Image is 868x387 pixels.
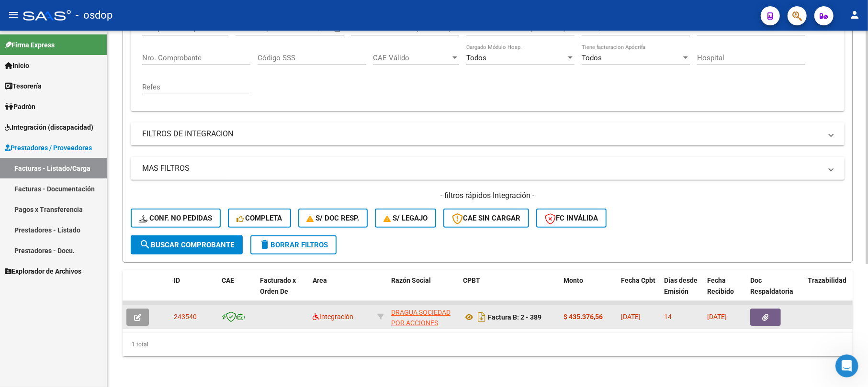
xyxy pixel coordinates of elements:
div: 30716511975 [391,307,455,327]
div: 1 total [123,332,853,356]
span: Integración (discapacidad) [5,122,93,133]
span: Conf. no pedidas [139,214,212,222]
span: Días desde Emisión [664,276,698,295]
datatable-header-cell: Fecha Cpbt [617,270,660,312]
datatable-header-cell: Razón Social [387,270,459,312]
datatable-header-cell: Días desde Emisión [660,270,703,312]
span: CPBT [463,276,480,284]
mat-icon: person [849,9,860,21]
button: Open calendar [332,23,343,34]
span: FC Inválida [545,214,598,222]
span: ID [174,276,180,284]
strong: Factura B: 2 - 389 [488,313,541,321]
datatable-header-cell: Area [309,270,373,312]
span: Buscar Comprobante [139,241,234,249]
span: Integración [313,313,353,321]
datatable-header-cell: Doc Respaldatoria [746,270,804,312]
span: - osdop [76,5,113,26]
span: Todos [582,54,602,62]
span: CAE Válido [373,54,451,62]
button: Completa [228,209,291,228]
span: 14 [664,313,672,321]
span: Tesorería [5,81,42,91]
span: S/ legajo [383,214,428,222]
mat-icon: search [139,239,151,250]
button: Conf. no pedidas [131,209,221,228]
span: S/ Doc Resp. [307,214,360,222]
span: Firma Express [5,40,55,50]
span: [DATE] [621,313,641,321]
span: CAE SIN CARGAR [452,214,520,222]
span: Inicio [5,60,29,71]
datatable-header-cell: Fecha Recibido [703,270,746,312]
span: DRAGUA SOCIEDAD POR ACCIONES SIMPLIFICADA [391,309,451,338]
span: Borrar Filtros [259,241,328,249]
mat-panel-title: MAS FILTROS [142,163,822,174]
span: Explorador de Archivos [5,266,81,276]
span: 243540 [174,313,197,321]
button: Buscar Comprobante [131,235,243,254]
button: Borrar Filtros [250,235,337,254]
span: Todos [466,54,486,62]
datatable-header-cell: Facturado x Orden De [256,270,309,312]
iframe: Intercom live chat [835,354,858,377]
strong: $ 435.376,56 [564,313,603,321]
span: Completa [237,214,282,222]
button: S/ Doc Resp. [298,209,368,228]
button: CAE SIN CARGAR [443,209,529,228]
mat-expansion-panel-header: FILTROS DE INTEGRACION [131,122,845,145]
button: FC Inválida [536,209,607,228]
mat-panel-title: FILTROS DE INTEGRACION [142,129,822,139]
span: Fecha Recibido [707,276,734,295]
datatable-header-cell: CPBT [459,270,560,312]
span: Monto [564,276,583,284]
datatable-header-cell: ID [170,270,218,312]
span: Prestadores / Proveedores [5,143,92,153]
mat-expansion-panel-header: MAS FILTROS [131,157,845,180]
i: Descargar documento [475,310,488,325]
h4: - filtros rápidos Integración - [131,190,845,201]
button: S/ legajo [375,209,436,228]
span: Area [313,276,327,284]
span: Razón Social [391,276,431,284]
datatable-header-cell: CAE [218,270,256,312]
span: Padrón [5,101,35,112]
span: CAE [222,276,234,284]
span: Fecha Cpbt [621,276,655,284]
mat-icon: menu [8,9,19,21]
span: [DATE] [707,313,727,321]
span: Facturado x Orden De [260,276,296,295]
span: Trazabilidad [808,276,846,284]
datatable-header-cell: Monto [560,270,617,312]
span: Doc Respaldatoria [750,276,793,295]
datatable-header-cell: Trazabilidad [804,270,861,312]
mat-icon: delete [259,239,271,250]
